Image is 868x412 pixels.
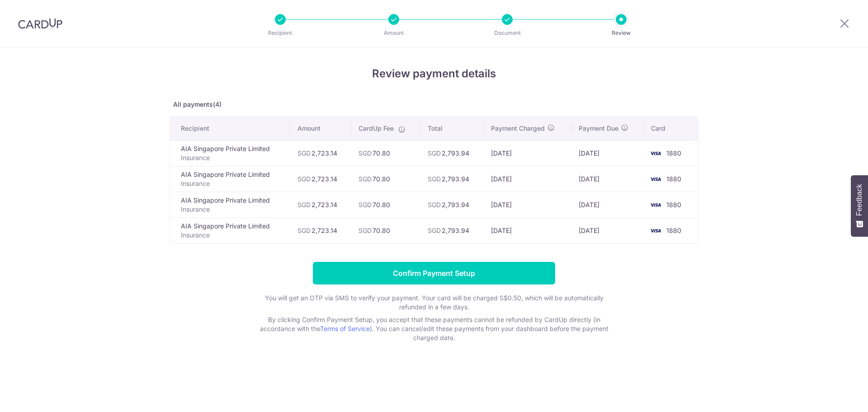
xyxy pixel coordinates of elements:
p: Insurance [181,153,283,162]
td: [DATE] [571,140,644,166]
td: 70.80 [351,140,420,166]
td: 2,723.14 [290,140,351,166]
td: [DATE] [484,192,571,218]
th: Recipient [170,117,290,140]
span: 1880 [666,201,681,208]
img: <span class="translation_missing" title="translation missing: en.account_steps.new_confirm_form.b... [646,148,665,159]
td: AIA Singapore Private Limited [170,166,290,192]
span: SGD [428,149,441,157]
span: Feedback [855,184,863,216]
td: [DATE] [484,218,571,243]
th: Amount [290,117,351,140]
td: [DATE] [571,192,644,218]
td: 2,793.94 [420,166,483,192]
span: CardUp Fee [359,124,394,133]
img: <span class="translation_missing" title="translation missing: en.account_steps.new_confirm_form.b... [646,225,665,236]
td: [DATE] [571,166,644,192]
span: 1880 [666,175,681,183]
h4: Review payment details [170,66,698,82]
td: AIA Singapore Private Limited [170,140,290,166]
td: AIA Singapore Private Limited [170,218,290,243]
span: SGD [428,201,441,208]
span: SGD [297,175,311,183]
a: Terms of Service [320,325,370,332]
td: 70.80 [351,192,420,218]
span: Payment Charged [491,124,545,133]
span: SGD [359,149,372,157]
td: 70.80 [351,166,420,192]
th: Card [644,117,698,140]
img: <span class="translation_missing" title="translation missing: en.account_steps.new_confirm_form.b... [646,174,665,185]
td: 2,793.94 [420,192,483,218]
td: 2,723.14 [290,166,351,192]
td: 70.80 [351,218,420,243]
span: SGD [428,175,441,183]
td: [DATE] [571,218,644,243]
span: SGD [297,149,311,157]
p: Review [588,28,655,38]
p: Insurance [181,231,283,240]
td: 2,793.94 [420,140,483,166]
td: [DATE] [484,166,571,192]
button: Feedback - Show survey [851,175,868,237]
p: Recipient [247,28,314,38]
input: Confirm Payment Setup [313,262,555,284]
span: SGD [359,175,372,183]
span: SGD [297,201,311,208]
span: SGD [428,227,441,234]
p: Insurance [181,179,283,188]
td: 2,793.94 [420,218,483,243]
td: AIA Singapore Private Limited [170,192,290,218]
p: You will get an OTP via SMS to verify your payment. Your card will be charged S$0.50, which will ... [253,294,615,312]
th: Total [420,117,483,140]
span: 1880 [666,227,681,234]
span: SGD [359,227,372,234]
p: All payments(4) [170,100,698,109]
span: Payment Due [579,124,618,133]
p: Amount [360,28,427,38]
td: 2,723.14 [290,192,351,218]
p: By clicking Confirm Payment Setup, you accept that these payments cannot be refunded by CardUp di... [253,315,615,342]
span: 1880 [666,149,681,157]
span: SGD [359,201,372,208]
img: <span class="translation_missing" title="translation missing: en.account_steps.new_confirm_form.b... [646,199,665,210]
td: [DATE] [484,140,571,166]
td: 2,723.14 [290,218,351,243]
img: CardUp [18,18,62,29]
p: Insurance [181,205,283,214]
p: Document [474,28,541,38]
span: SGD [297,227,311,234]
